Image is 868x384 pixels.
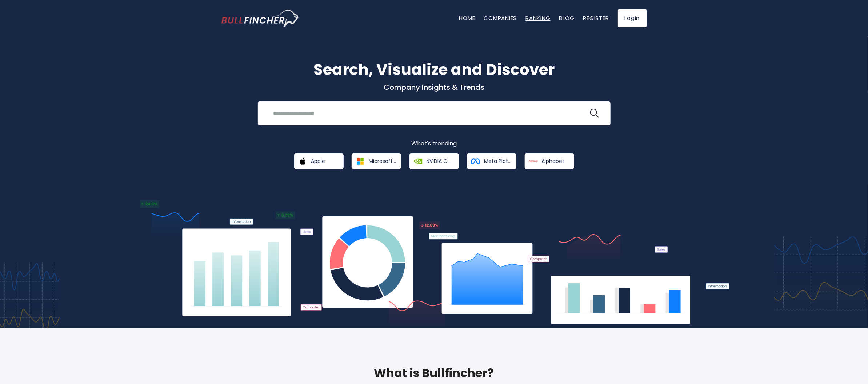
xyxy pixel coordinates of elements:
[369,158,396,164] span: Microsoft Corporation
[221,10,300,27] a: Go to homepage
[484,158,511,164] span: Meta Platforms
[221,10,300,27] img: bullfincher logo
[221,140,647,148] p: What's trending
[526,14,551,22] a: Ranking
[459,14,475,22] a: Home
[467,153,516,169] a: Meta Platforms
[583,14,609,22] a: Register
[427,158,454,164] span: NVIDIA Corporation
[352,153,401,169] a: Microsoft Corporation
[221,83,647,92] p: Company Insights & Trends
[311,158,325,164] span: Apple
[409,153,459,169] a: NVIDIA Corporation
[618,9,647,27] a: Login
[221,58,647,81] h1: Search, Visualize and Discover
[525,153,574,169] a: Alphabet
[542,158,565,164] span: Alphabet
[590,109,599,118] img: search icon
[484,14,517,22] a: Companies
[294,153,344,169] a: Apple
[221,364,647,382] h2: What is Bullfincher?
[559,14,575,22] a: Blog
